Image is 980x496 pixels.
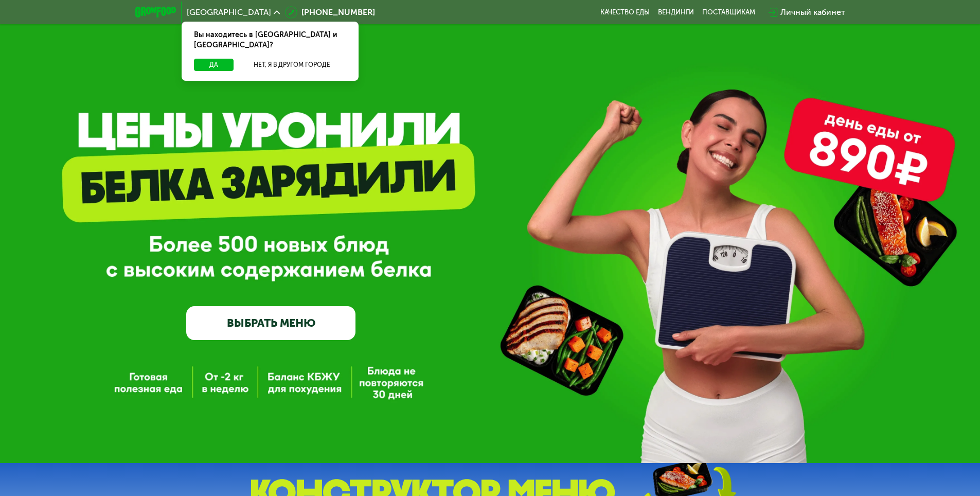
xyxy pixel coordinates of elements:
[187,8,271,16] span: [GEOGRAPHIC_DATA]
[194,59,234,71] button: Да
[182,22,359,59] div: Вы находитесь в [GEOGRAPHIC_DATA] и [GEOGRAPHIC_DATA]?
[702,8,755,16] div: поставщикам
[186,306,355,340] a: ВЫБРАТЬ МЕНЮ
[285,6,375,19] a: [PHONE_NUMBER]
[658,8,694,16] a: Вендинги
[780,6,845,19] div: Личный кабинет
[238,59,346,71] button: Нет, я в другом городе
[600,8,650,16] a: Качество еды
